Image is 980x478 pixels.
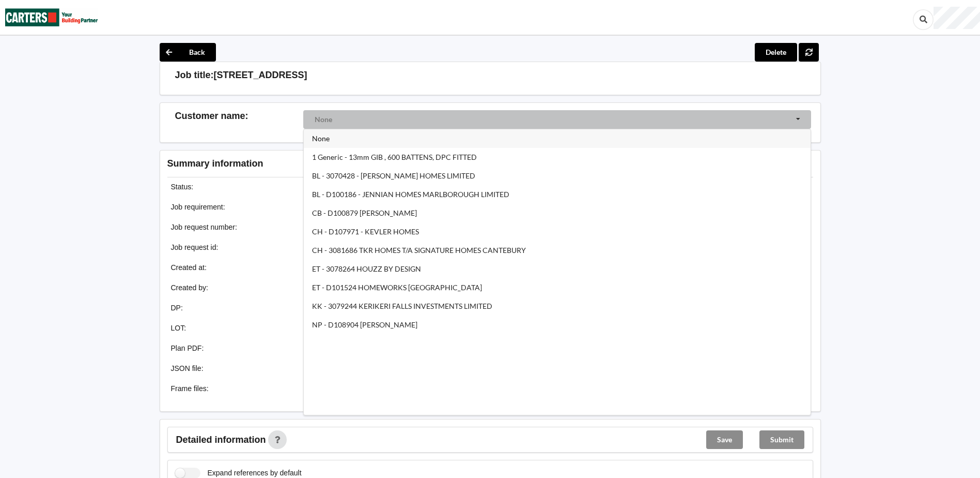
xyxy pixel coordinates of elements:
[312,302,492,310] span: KK - 3079244 KERIKERI FALLS INVESTMENTS LIMITED
[312,320,417,329] span: NP - D108904 [PERSON_NAME]
[164,202,325,212] div: Job requirement :
[175,69,214,81] h3: Job title:
[164,242,325,252] div: Job request id :
[164,182,325,192] div: Status :
[175,110,304,122] h3: Customer name :
[755,43,797,62] button: Delete
[164,222,325,232] div: Job request number :
[164,262,325,273] div: Created at :
[312,264,421,273] span: ET - 3078264 HOUZZ BY DESIGN
[312,246,526,255] span: CH - 3081686 TKR HOMES T/A SIGNATURE HOMES CANTEBURY
[164,282,325,293] div: Created by :
[176,435,266,444] span: Detailed information
[160,43,216,62] button: Back
[312,283,482,292] span: ET - D101524 HOMEWORKS [GEOGRAPHIC_DATA]
[312,171,475,180] span: BL - 3070428 - [PERSON_NAME] HOMES LIMITED
[164,323,325,333] div: LOT :
[5,1,98,34] img: Carters
[312,190,509,199] span: BL - D100186 - JENNIAN HOMES MARLBOROUGH LIMITED
[167,158,648,170] h3: Summary information
[164,383,325,405] div: Frame files :
[312,134,330,143] span: None
[303,110,811,129] div: Customer Selector
[312,227,419,236] span: CH - D107971 - KEVLER HOMES
[164,363,325,374] div: JSON file :
[164,343,325,353] div: Plan PDF :
[164,303,325,313] div: DP :
[312,153,477,161] span: 1 Generic - 13mm GIB , 600 BATTENS, DPC FITTED
[214,69,307,81] h3: [STREET_ADDRESS]
[934,7,980,29] div: User Profile
[312,208,417,217] span: CB - D100879 [PERSON_NAME]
